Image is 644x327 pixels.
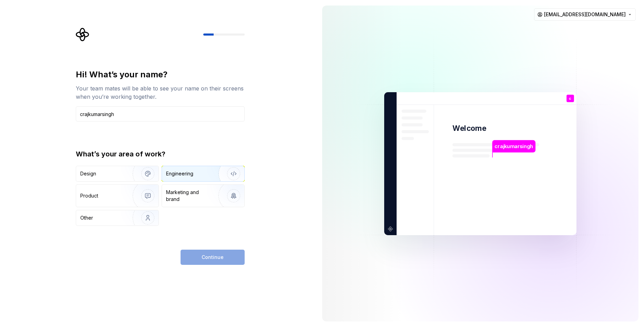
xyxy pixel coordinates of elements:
span: [EMAIL_ADDRESS][DOMAIN_NAME] [544,11,626,18]
div: What’s your area of work? [76,149,245,159]
p: c [569,96,571,100]
div: Engineering [166,170,193,177]
div: Other [80,214,93,221]
button: [EMAIL_ADDRESS][DOMAIN_NAME] [534,8,636,21]
div: Your team mates will be able to see your name on their screens when you’re working together. [76,84,245,101]
div: Hi! What’s your name? [76,69,245,80]
div: Product [80,192,98,199]
div: Marketing and brand [166,189,213,203]
p: Welcome [452,123,486,133]
div: Design [80,170,96,177]
svg: Supernova Logo [76,28,90,41]
p: crajkumarsingh [494,142,533,150]
input: Han Solo [76,106,245,122]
